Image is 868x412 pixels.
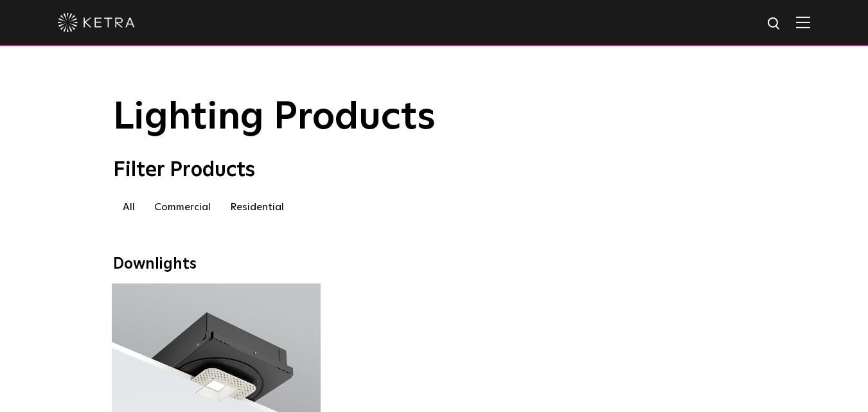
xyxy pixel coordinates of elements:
label: Commercial [145,195,220,219]
label: All [113,195,145,219]
label: Residential [220,195,294,219]
div: Downlights [113,255,756,274]
img: Hamburger%20Nav.svg [796,16,810,28]
img: search icon [766,16,783,32]
img: ketra-logo-2019-white [58,13,135,32]
div: Filter Products [113,158,756,183]
span: Lighting Products [113,98,436,137]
